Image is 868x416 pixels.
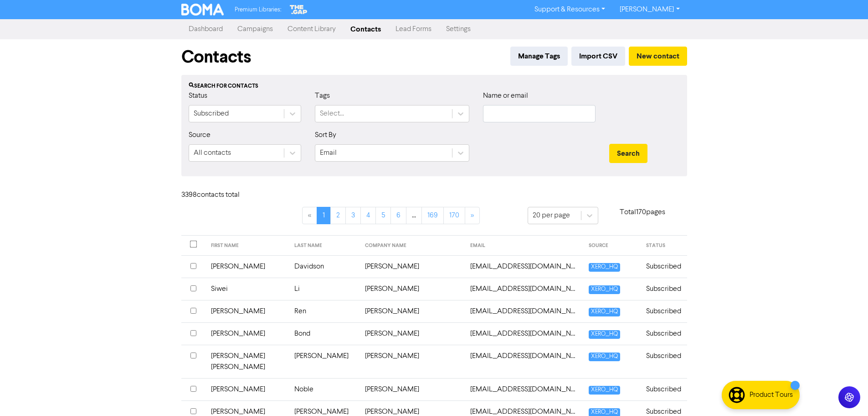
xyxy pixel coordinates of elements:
td: 222pnn@gmail.com [465,378,583,400]
th: STATUS [641,236,687,256]
a: Page 4 [360,207,376,224]
th: SOURCE [583,236,641,256]
label: Source [189,130,211,141]
a: Contacts [343,20,388,38]
a: Page 6 [390,207,406,224]
td: 1033132005@qq.com [465,278,583,300]
div: Select... [320,108,344,119]
td: Subscribed [641,378,687,400]
td: [PERSON_NAME] [360,255,465,278]
th: COMPANY NAME [360,236,465,256]
h6: 3398 contact s total [181,191,254,200]
td: [PERSON_NAME] [360,322,465,345]
td: [PERSON_NAME] [205,255,289,278]
a: [PERSON_NAME] [612,2,687,17]
th: EMAIL [465,236,583,256]
td: [PERSON_NAME] [360,300,465,322]
a: Page 170 [443,207,465,224]
div: All contacts [194,147,231,158]
div: 20 per page [533,210,570,221]
label: Status [189,90,207,101]
th: FIRST NAME [205,236,289,256]
td: 1336503@qq.com [465,300,583,322]
button: Import CSV [571,47,625,66]
span: Premium Libraries: [235,7,281,13]
td: [PERSON_NAME] [360,345,465,378]
a: Page 2 [330,207,346,224]
a: Content Library [280,20,343,38]
a: Page 5 [375,207,391,224]
span: XERO_HQ [589,330,620,339]
img: The Gap [288,4,308,16]
a: Campaigns [230,20,280,38]
span: XERO_HQ [589,353,620,361]
td: Ren [289,300,360,322]
td: Subscribed [641,322,687,345]
td: [PERSON_NAME] [205,300,289,322]
label: Tags [315,90,330,101]
td: Bond [289,322,360,345]
td: [PERSON_NAME] [205,322,289,345]
iframe: Chat Widget [822,372,868,416]
label: Name or email [483,90,528,101]
button: Manage Tags [510,47,568,66]
a: » [465,207,480,224]
button: New contact [629,47,687,66]
td: 01dianedavidson@gmail.com [465,255,583,278]
a: Dashboard [181,20,230,38]
td: 1roadrunner@windowslive.com [465,345,583,378]
a: Page 3 [345,207,361,224]
span: XERO_HQ [589,308,620,316]
td: Subscribed [641,345,687,378]
td: Davidson [289,255,360,278]
a: Page 1 is your current page [317,207,331,224]
button: Search [609,144,647,163]
h1: Contacts [181,47,251,68]
td: Subscribed [641,278,687,300]
div: Search for contacts [189,82,680,90]
a: Support & Resources [527,2,612,17]
span: XERO_HQ [589,263,620,272]
span: XERO_HQ [589,285,620,294]
td: [PERSON_NAME] [PERSON_NAME] [205,345,289,378]
td: Subscribed [641,255,687,278]
div: Subscribed [194,108,229,119]
td: [PERSON_NAME] [360,378,465,400]
td: [PERSON_NAME] [289,345,360,378]
a: Lead Forms [388,20,439,38]
p: Total 170 pages [598,207,687,218]
th: LAST NAME [289,236,360,256]
img: BOMA Logo [181,4,224,16]
td: Siwei [205,278,289,300]
td: 14cathybond@gmail.com [465,322,583,345]
div: Email [320,147,337,158]
label: Sort By [315,130,336,141]
a: Page 169 [421,207,444,224]
td: Subscribed [641,300,687,322]
span: XERO_HQ [589,386,620,395]
td: [PERSON_NAME] [205,378,289,400]
td: Li [289,278,360,300]
td: [PERSON_NAME] [360,278,465,300]
td: Noble [289,378,360,400]
a: Settings [439,20,478,38]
